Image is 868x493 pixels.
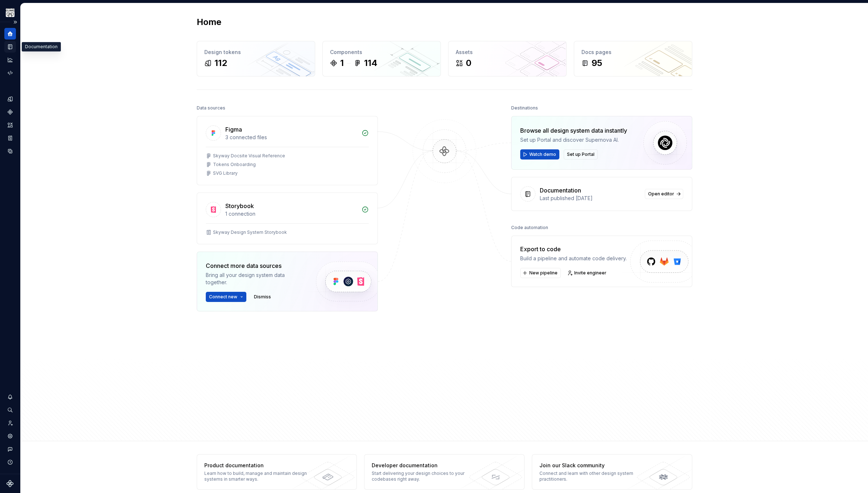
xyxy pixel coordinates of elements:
[206,292,246,302] button: Connect new
[372,471,477,482] div: Start delivering your design choices to your codebases right away.
[4,391,16,403] button: Notifications
[529,270,558,276] span: New pipeline
[511,223,548,233] div: Code automation
[4,28,16,40] a: Home
[4,404,16,416] button: Search ⌘K
[565,268,610,278] a: Invite engineer
[22,42,61,51] div: Documentation
[567,152,594,157] span: Set up Portal
[225,202,254,210] div: Storybook
[4,54,16,66] a: Analytics
[7,480,14,487] svg: Supernova Logo
[648,191,674,197] span: Open editor
[448,41,567,76] a: Assets0
[520,149,559,159] button: Watch demo
[197,454,357,490] a: Product documentationLearn how to build, manage and maintain design systems in smarter ways.
[254,294,271,300] span: Dismiss
[520,126,627,135] div: Browse all design system data instantly
[213,162,256,167] div: Tokens Onboarding
[225,210,357,217] div: 1 connection
[10,17,20,27] button: Expand sidebar
[511,103,538,113] div: Destinations
[372,462,477,469] div: Developer documentation
[213,153,285,159] div: Skyway Docsite Visual Reference
[197,103,225,113] div: Data sources
[592,57,602,69] div: 95
[4,67,16,79] a: Code automation
[4,119,16,131] a: Assets
[204,471,310,482] div: Learn how to build, manage and maintain design systems in smarter ways.
[520,136,627,144] div: Set up Portal and discover Supernova AI.
[204,462,310,469] div: Product documentation
[564,149,598,159] button: Set up Portal
[225,134,357,141] div: 3 connected files
[197,16,221,28] h2: Home
[213,229,287,235] div: Skyway Design System Storybook
[574,41,692,76] a: Docs pages95
[197,192,378,244] a: Storybook1 connectionSkyway Design System Storybook
[540,195,640,202] div: Last published [DATE]
[214,57,227,69] div: 112
[340,57,344,69] div: 1
[4,417,16,429] a: Invite team
[520,245,627,253] div: Export to code
[4,93,16,105] a: Design tokens
[645,189,683,199] a: Open editor
[6,8,14,17] img: 7d2f9795-fa08-4624-9490-5a3f7218a56a.png
[4,430,16,442] a: Settings
[322,41,441,76] a: Components1114
[364,57,377,69] div: 114
[456,49,559,56] div: Assets
[520,268,561,278] button: New pipeline
[364,454,525,490] a: Developer documentationStart delivering your design choices to your codebases right away.
[532,454,692,490] a: Join our Slack communityConnect and learn with other design system practitioners.
[213,170,238,176] div: SVG Library
[581,49,685,56] div: Docs pages
[4,132,16,144] a: Storybook stories
[204,49,308,56] div: Design tokens
[251,292,274,302] button: Dismiss
[197,41,315,76] a: Design tokens112
[197,116,378,185] a: Figma3 connected filesSkyway Docsite Visual ReferenceTokens OnboardingSVG Library
[529,152,556,157] span: Watch demo
[206,261,304,270] div: Connect more data sources
[540,186,581,195] div: Documentation
[539,471,645,482] div: Connect and learn with other design system practitioners.
[4,41,16,53] a: Documentation
[574,270,606,276] span: Invite engineer
[209,294,237,300] span: Connect new
[4,443,16,455] button: Contact support
[4,145,16,157] a: Data sources
[225,125,242,134] div: Figma
[466,57,471,69] div: 0
[520,255,627,262] div: Build a pipeline and automate code delivery.
[539,462,645,469] div: Join our Slack community
[4,106,16,118] a: Components
[330,49,433,56] div: Components
[206,272,304,286] div: Bring all your design system data together.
